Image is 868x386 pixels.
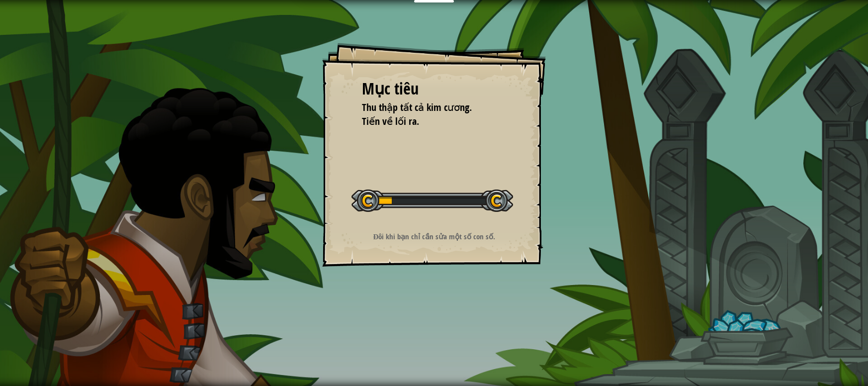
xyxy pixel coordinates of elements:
span: Thu thập tất cả kim cương. [362,100,472,114]
span: Tiến về lối ra. [362,114,419,128]
p: Đôi khi bạn chỉ cần sửa một số con số. [335,231,534,242]
div: Mục tiêu [362,78,506,100]
li: Thu thập tất cả kim cương. [349,100,504,115]
li: Tiến về lối ra. [349,114,504,129]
